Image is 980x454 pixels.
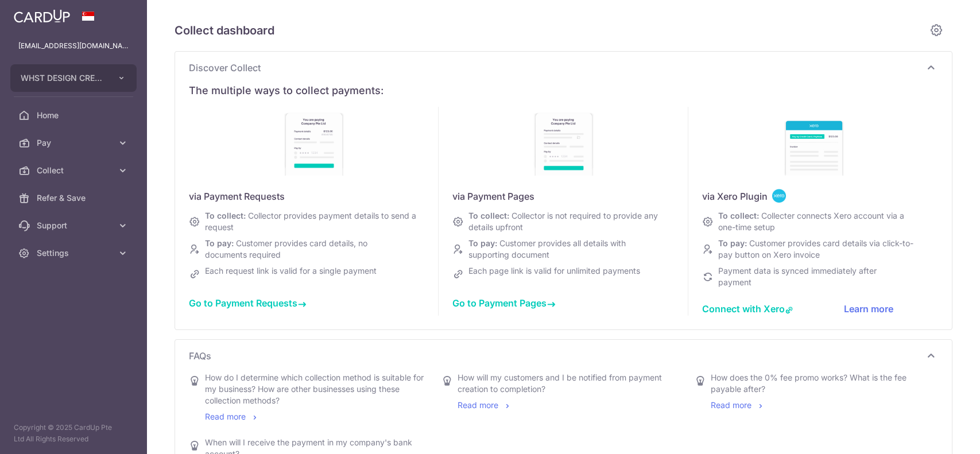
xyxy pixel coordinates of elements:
span: To pay: [205,238,234,248]
span: WHST DESIGN CREATIVE PTE. LTD. [21,72,106,84]
div: via Payment Requests [189,189,438,203]
img: discover-xero-sg-b5e0f4a20565c41d343697c4b648558ec96bb2b1b9ca64f21e4d1c2465932dfb.jpg [779,107,848,176]
img: <span class="translation_missing" title="translation missing: en.collect_dashboard.discover.cards... [772,189,786,203]
span: To collect: [718,211,759,220]
span: Collecter connects Xero account via a one-time setup [718,211,904,232]
div: The multiple ways to collect payments: [189,84,938,98]
a: Learn more [844,303,893,315]
a: Go to Payment Pages [452,297,556,309]
a: Read more [205,412,259,421]
span: Payment data is synced immediately after payment [718,266,877,287]
a: Read more [711,400,765,410]
span: To pay: [468,238,497,248]
span: FAQs [189,349,924,363]
span: To pay: [718,238,747,248]
span: Customer provides card details, no documents required [205,238,367,259]
span: Each page link is valid for unlimited payments [468,266,640,275]
div: How will my customers and I be notified from payment creation to completion? [458,372,678,395]
a: Go to Payment Requests [189,297,307,309]
span: Each request link is valid for a single payment [205,266,377,275]
iframe: Opens a widget where you can find more information [907,420,969,448]
span: Collector is not required to provide any details upfront [468,211,658,232]
a: Read more [458,400,512,410]
span: Support [37,220,113,231]
div: Discover Collect [189,79,938,320]
span: Discover Collect [189,61,924,75]
span: Home [37,110,113,121]
div: via Xero Plugin [702,189,938,203]
span: To collect: [468,211,509,220]
span: Customer provides all details with supporting document [468,238,626,259]
span: To collect: [205,211,246,220]
span: Customer provides card details via click-to-pay button on Xero invoice [718,238,913,259]
p: Discover Collect [189,61,938,75]
img: CardUp [14,9,70,23]
span: Collect [37,165,113,176]
img: discover-payment-requests-886a7fde0c649710a92187107502557eb2ad8374a8eb2e525e76f9e186b9ffba.jpg [279,107,348,176]
div: via Payment Pages [452,189,688,203]
div: How does the 0% fee promo works? What is the fee payable after? [711,372,931,395]
a: Connect with Xero [702,303,794,315]
p: FAQs [189,349,938,363]
h5: Collect dashboard [175,21,925,40]
img: discover-payment-pages-940d318898c69d434d935dddd9c2ffb4de86cb20fe041a80db9227a4a91428ac.jpg [529,107,598,176]
span: Pay [37,137,113,149]
span: Refer & Save [37,192,113,204]
span: Settings [37,247,113,259]
span: Collector provides payment details to send a request [205,211,416,232]
button: WHST DESIGN CREATIVE PTE. LTD. [10,64,137,92]
p: [EMAIL_ADDRESS][DOMAIN_NAME] [18,40,129,52]
div: How do I determine which collection method is suitable for my business? How are other businesses ... [205,372,425,406]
